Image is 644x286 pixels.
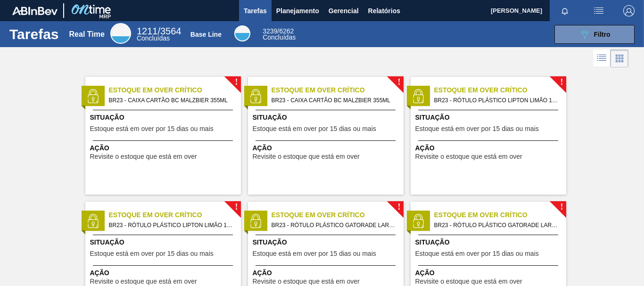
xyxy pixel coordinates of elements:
img: TNhmsLtSVTkK8tSr43FrP2fwEKptu5GPRR3wAAAABJRU5ErkJggg== [12,7,58,15]
span: ! [235,204,238,211]
span: Estoque em Over Crítico [109,210,241,220]
span: Revisite o estoque que está em over [253,278,360,285]
div: Visão em Lista [593,49,611,67]
span: Planejamento [276,5,319,16]
div: Real Time [69,30,105,39]
span: BR23 - RÓTULO PLÁSTICO GATORADE LARANJA 500ML AH [434,220,559,230]
span: Filtro [594,31,611,38]
span: Situação [90,237,239,247]
span: ! [397,79,400,86]
span: BR23 - CAIXA CARTÃO BC MALZBIER 355ML [272,95,396,106]
span: Estoque está em over por 15 dias ou mais [253,250,376,257]
span: Situação [253,237,401,247]
span: Ação [90,143,239,153]
span: / 6262 [263,27,294,35]
span: ! [560,79,563,86]
h1: Tarefas [9,29,59,40]
span: Situação [415,237,564,247]
div: Base Line [263,28,296,41]
span: Tarefas [244,5,267,16]
img: Logout [623,5,635,16]
img: status [248,89,263,103]
span: Ação [253,268,401,278]
span: Situação [253,113,401,123]
div: Real Time [110,23,131,44]
div: Real Time [137,27,182,41]
span: Ação [415,268,564,278]
div: Visão em Cards [611,49,628,67]
span: Estoque está em over por 15 dias ou mais [90,250,214,257]
span: Ação [253,143,401,153]
span: 3239 [263,27,277,35]
span: Revisite o estoque que está em over [415,278,522,285]
span: BR23 - RÓTULO PLÁSTICO GATORADE LARANJA 500ML AH [272,220,396,230]
span: Revisite o estoque que está em over [253,153,360,160]
span: Revisite o estoque que está em over [90,278,197,285]
span: / 3564 [137,26,182,36]
img: status [86,214,100,228]
span: Ação [90,268,239,278]
img: status [86,89,100,103]
div: Base Line [234,25,250,41]
span: Estoque está em over por 15 dias ou mais [415,250,539,257]
span: Situação [90,113,239,123]
span: ! [560,204,563,211]
span: BR23 - CAIXA CARTÃO BC MALZBIER 355ML [109,95,233,106]
button: Notificações [550,4,580,17]
span: Revisite o estoque que está em over [90,153,197,160]
span: Relatórios [368,5,400,16]
span: Estoque em Over Crítico [434,85,566,95]
span: Situação [415,113,564,123]
img: status [411,214,425,228]
span: BR23 - RÓTULO PLÁSTICO LIPTON LIMÃO 1,5L H [109,220,233,230]
img: status [411,89,425,103]
span: Ação [415,143,564,153]
span: BR23 - RÓTULO PLÁSTICO LIPTON LIMÃO 1,5L H [434,95,559,106]
span: Estoque em Over Crítico [434,210,566,220]
img: userActions [593,5,604,16]
span: ! [235,79,238,86]
span: Gerencial [329,5,359,16]
span: ! [397,204,400,211]
span: 1211 [137,26,158,36]
img: status [248,214,263,228]
span: Concluídas [137,34,170,42]
span: Estoque está em over por 15 dias ou mais [253,125,376,132]
span: Concluídas [263,33,296,41]
span: Estoque em Over Crítico [109,85,241,95]
span: Revisite o estoque que está em over [415,153,522,160]
button: Filtro [554,25,635,44]
span: Estoque em Over Crítico [272,85,404,95]
span: Estoque está em over por 15 dias ou mais [415,125,539,132]
span: Estoque em Over Crítico [272,210,404,220]
div: Base Line [190,31,222,38]
span: Estoque está em over por 15 dias ou mais [90,125,214,132]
